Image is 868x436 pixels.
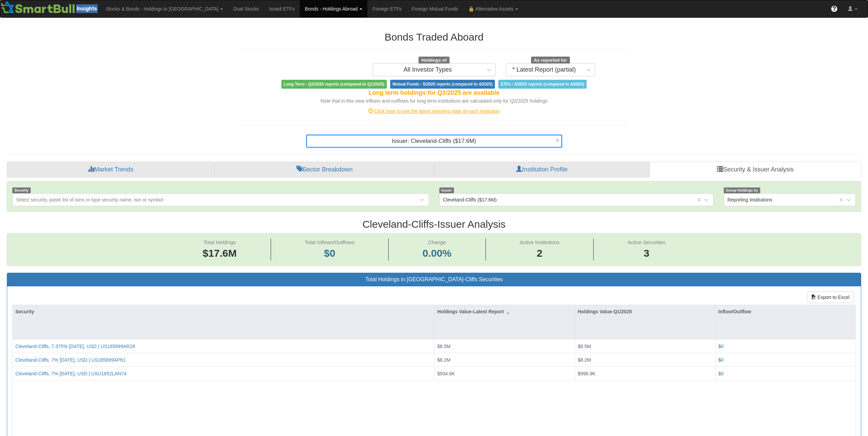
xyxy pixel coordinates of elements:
button: Export to Excel [807,291,854,303]
span: 3 [628,246,665,261]
span: $934.6K [437,371,455,376]
span: Issuer: ‎Cleveland-Cliffs ‎($17.6M)‏ [392,138,476,144]
a: Foreign Mutual Funds [407,0,463,17]
span: $0 [718,357,724,363]
a: Israeli ETFs [264,0,300,17]
span: ? [833,5,836,12]
div: Note that in this view inflows and outflows for long term institutions are calculated only for Q2... [240,97,629,104]
span: $17.6M [203,247,237,259]
a: Market Trends [7,162,215,178]
span: Clear value [556,135,561,147]
div: Security [13,305,434,318]
a: Security & Issuer Analysis [649,162,861,178]
div: * Latest Report (partial) [512,66,576,73]
span: Security [12,187,31,193]
a: 🔒 Alternative Assets [463,0,523,17]
button: Cleveland-Cliffs, 7% [DATE], USD | US185899AP61 [15,357,126,363]
div: Holdings Value-Latest Report [435,305,575,318]
span: $8.5M [578,344,591,349]
span: As reported for [531,57,570,64]
span: Active Institutions [520,239,560,245]
span: ETFs - 5/2025 reports (compared to 4/2025) [498,80,587,89]
span: Total Holdings [204,239,236,245]
span: Mutual Funds - 5/2025 reports (compared to 4/2025) [390,80,495,89]
span: Active Securities [628,239,665,245]
a: Institution Profile [434,162,649,178]
div: Holdings Value-Q1/2025 [575,305,715,318]
div: Long term holdings for Q2/2025 are available [240,89,629,97]
h2: Cleveland-Cliffs - Issuer Analysis [7,219,861,230]
span: $8.5M [437,344,451,349]
a: Dual Stocks [228,0,264,17]
div: Inflow/Outflow [716,305,855,318]
button: Cleveland-Cliffs, 7.375% [DATE], USD | US185899AR28 [15,343,135,350]
span: Total Inflows/Outflows [305,239,354,245]
div: Select security, paste list of isins or type security name, isin or symbol [16,196,163,203]
span: $996.9K [578,371,595,376]
a: ? [826,0,843,17]
div: All Investor Types [403,66,452,73]
span: $8.2M [578,357,591,363]
div: Cleveland-Cliffs ($17.6M) [443,196,497,203]
button: Cleveland-Cliffs, 7% [DATE], USD | USU1852LAN74 [15,370,127,377]
span: $8.2M [437,357,451,363]
div: Click here to see the latest reporting date of each institution [235,108,634,115]
span: $0 [324,247,335,259]
a: Stocks & Bonds - Holdings in [GEOGRAPHIC_DATA] [101,0,228,17]
span: 2 [520,246,560,261]
span: $0 [718,371,724,376]
a: Bonds - Holdings Abroad [300,0,368,17]
span: Issuer [439,187,454,193]
span: Holdings of [418,57,449,64]
span: Change [428,239,446,245]
span: $0 [718,344,724,349]
span: × [556,137,559,144]
span: Group Holdings by [724,187,760,193]
img: Smartbull [0,0,101,14]
h2: Bonds Traded Aboard [240,31,629,43]
span: 0.00% [423,246,452,261]
a: Sector Breakdown [215,162,434,178]
span: Long Term - Q2/2025 reports (compared to Q1/2025) [281,80,387,89]
div: Reporting Institutions [727,196,773,203]
a: Foreign ETFs [367,0,407,17]
h3: Total Holdings in [GEOGRAPHIC_DATA]-Cliffs Securities [12,276,856,283]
